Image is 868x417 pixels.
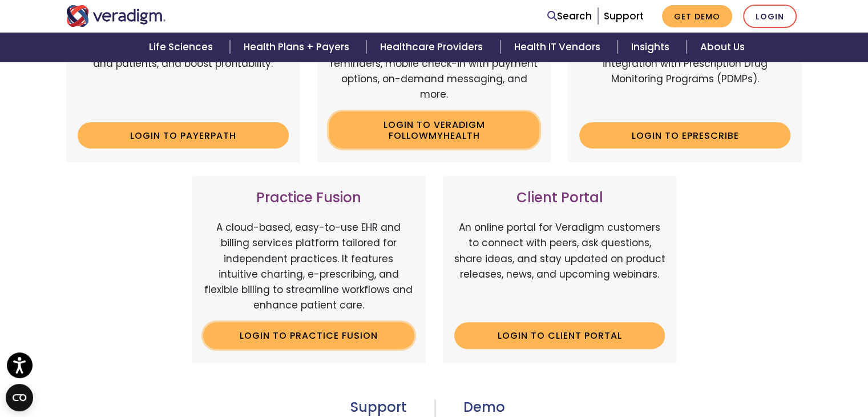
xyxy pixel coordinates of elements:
[743,5,797,28] a: Login
[366,33,500,62] a: Healthcare Providers
[203,220,414,313] p: A cloud-based, easy-to-use EHR and billing services platform tailored for independent practices. ...
[547,9,592,24] a: Search
[649,335,854,403] iframe: Drift Chat Widget
[203,322,414,348] a: Login to Practice Fusion
[604,9,644,23] a: Support
[203,190,414,206] h3: Practice Fusion
[617,33,687,62] a: Insights
[66,399,407,416] h3: Support
[230,33,366,62] a: Health Plans + Payers
[687,33,758,62] a: About Us
[6,384,33,411] button: Open CMP widget
[500,33,617,62] a: Health IT Vendors
[329,111,540,149] a: Login to Veradigm FollowMyHealth
[662,5,732,27] a: Get Demo
[579,122,790,149] a: Login to ePrescribe
[78,122,289,149] a: Login to Payerpath
[454,190,665,206] h3: Client Portal
[135,33,230,62] a: Life Sciences
[454,322,665,348] a: Login to Client Portal
[454,220,665,313] p: An online portal for Veradigm customers to connect with peers, ask questions, share ideas, and st...
[66,5,166,27] img: Veradigm logo
[463,399,802,416] h3: Demo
